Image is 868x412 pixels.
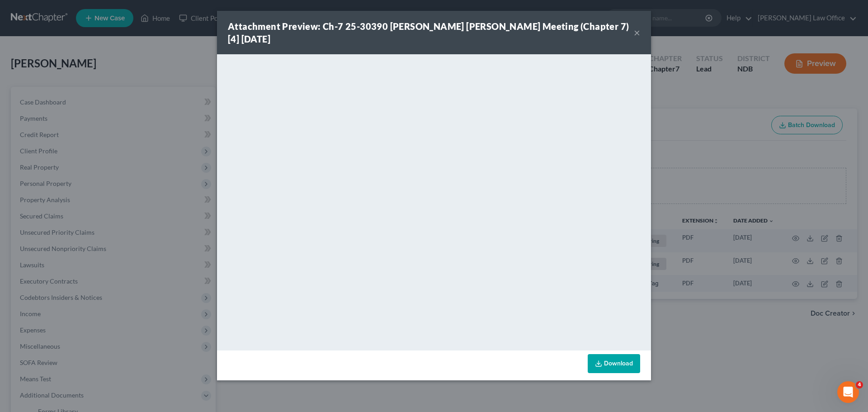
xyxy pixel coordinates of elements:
span: 4 [856,381,863,388]
a: Download [588,354,640,373]
strong: Attachment Preview: Ch-7 25-30390 [PERSON_NAME] [PERSON_NAME] Meeting (Chapter 7) [4] [DATE] [228,21,629,44]
iframe: Intercom live chat [837,381,859,403]
iframe: <object ng-attr-data='[URL][DOMAIN_NAME]' type='application/pdf' width='100%' height='650px'></ob... [217,54,651,348]
button: × [634,27,640,38]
